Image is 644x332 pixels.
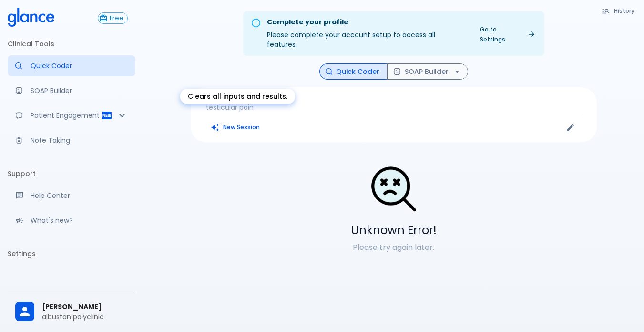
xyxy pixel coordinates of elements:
a: Docugen: Compose a clinical documentation in seconds [8,80,135,101]
a: Click to view or change your subscription [98,12,135,24]
p: Note Taking [31,135,128,145]
p: albustan polyclinic [42,312,128,322]
div: [PERSON_NAME]albustan polyclinic [8,295,135,328]
div: Complete your profile [267,17,467,28]
img: Search Not Found [370,165,418,213]
button: Quick Coder [319,63,388,80]
a: Moramiz: Find ICD10AM codes instantly [8,55,135,76]
li: Support [8,162,135,185]
li: Settings [8,242,135,265]
li: Clinical Tools [8,32,135,55]
div: Patient Reports & Referrals [8,105,135,126]
div: Clears all inputs and results. [180,89,295,104]
a: Go to Settings [474,22,541,46]
button: Clears all inputs and results. [206,120,266,134]
p: Quick Coder [31,61,128,71]
button: Edit [563,120,578,135]
p: SOAP Builder [31,86,128,95]
span: Free [106,15,127,22]
p: Patient Engagement [31,111,101,120]
div: Please complete your account setup to access all features. [267,14,467,53]
a: Get help from our support team [8,185,135,206]
p: testicular pain [206,103,582,112]
p: Please try again later. [191,242,597,253]
div: Recent updates and feature releases [8,210,135,231]
span: [PERSON_NAME] [42,302,128,312]
h5: Unknown Error! [191,223,597,238]
a: Advanced note-taking [8,130,135,151]
button: SOAP Builder [387,63,468,80]
p: What's new? [31,216,128,225]
button: History [597,4,640,18]
p: Help Center [31,191,128,200]
button: Free [98,12,128,24]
